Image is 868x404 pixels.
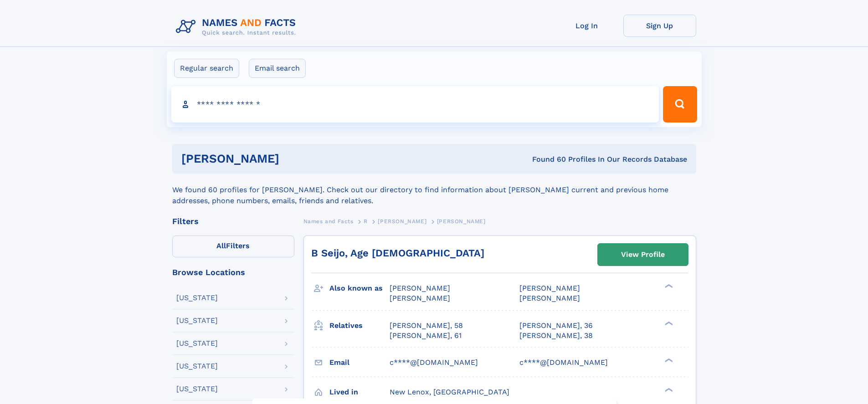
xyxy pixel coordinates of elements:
[176,340,218,347] div: [US_STATE]
[172,235,294,257] label: Filters
[172,217,294,225] div: Filters
[663,283,673,289] div: ❯
[176,294,218,302] div: [US_STATE]
[216,241,226,250] span: All
[176,385,218,393] div: [US_STATE]
[176,317,218,324] div: [US_STATE]
[171,86,659,123] input: search input
[621,244,665,265] div: View Profile
[329,384,390,400] h3: Lived in
[390,284,450,292] span: [PERSON_NAME]
[174,59,239,78] label: Regular search
[364,218,368,225] span: R
[663,387,673,393] div: ❯
[623,15,696,37] a: Sign Up
[329,355,390,370] h3: Email
[329,281,390,296] h3: Also known as
[172,268,294,276] div: Browse Locations
[519,294,580,302] span: [PERSON_NAME]
[519,331,593,341] a: [PERSON_NAME], 38
[390,388,509,396] span: New Lenox, [GEOGRAPHIC_DATA]
[311,247,484,259] a: B Seijo, Age [DEMOGRAPHIC_DATA]
[519,321,593,331] a: [PERSON_NAME], 36
[303,215,354,227] a: Names and Facts
[598,244,688,266] a: View Profile
[176,363,218,370] div: [US_STATE]
[390,321,463,331] a: [PERSON_NAME], 58
[390,294,450,302] span: [PERSON_NAME]
[519,284,580,292] span: [PERSON_NAME]
[181,153,406,164] h1: [PERSON_NAME]
[378,218,426,225] span: [PERSON_NAME]
[550,15,623,37] a: Log In
[390,331,462,341] a: [PERSON_NAME], 61
[663,357,673,363] div: ❯
[249,59,306,78] label: Email search
[663,86,697,123] button: Search Button
[378,215,426,227] a: [PERSON_NAME]
[406,154,687,164] div: Found 60 Profiles In Our Records Database
[663,320,673,326] div: ❯
[172,15,303,39] img: Logo Names and Facts
[437,218,486,225] span: [PERSON_NAME]
[172,174,696,206] div: We found 60 profiles for [PERSON_NAME]. Check out our directory to find information about [PERSON...
[329,318,390,333] h3: Relatives
[364,215,368,227] a: R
